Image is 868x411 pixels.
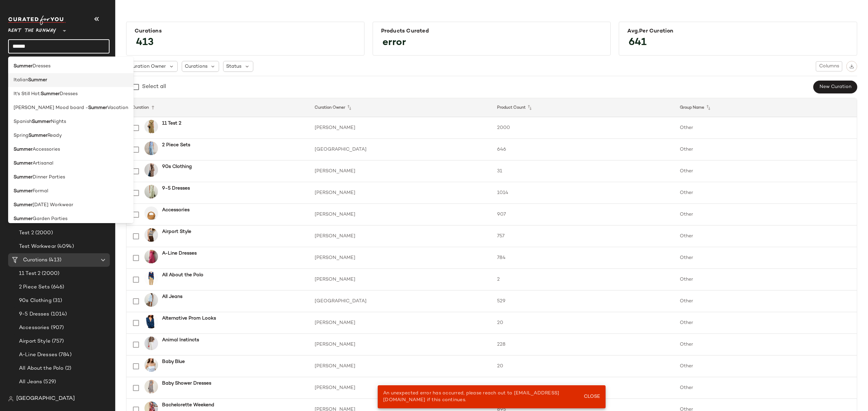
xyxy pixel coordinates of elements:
[50,310,67,318] span: (1014)
[19,392,77,399] span: Alternative Prom Looks
[674,139,857,160] td: Other
[674,355,857,377] td: Other
[60,90,78,98] span: Dresses
[627,28,849,35] div: Avg.per Curation
[14,160,33,167] b: Summer
[622,30,653,55] span: 641
[129,63,166,70] span: Curation Owner
[14,104,88,111] span: [PERSON_NAME] Mood board -
[492,334,674,355] td: 228
[33,174,65,181] span: Dinner Parties
[19,338,51,345] span: Airport Style
[309,117,492,139] td: [PERSON_NAME]
[309,334,492,355] td: [PERSON_NAME]
[674,377,857,399] td: Other
[819,84,851,90] span: New Curation
[8,23,56,35] span: Rent the Runway
[41,90,60,98] b: Summer
[52,297,62,305] span: (31)
[674,312,857,334] td: Other
[23,256,47,264] span: Curations
[77,392,88,399] span: (20)
[64,365,71,372] span: (2)
[162,315,216,322] b: Alternative Prom Looks
[135,28,356,35] div: Curations
[674,225,857,247] td: Other
[162,337,199,344] b: Animal Instincts
[309,355,492,377] td: [PERSON_NAME]
[47,132,62,139] span: Ready
[19,378,42,386] span: All Jeans
[28,77,47,84] b: Summer
[309,225,492,247] td: [PERSON_NAME]
[492,247,674,269] td: 784
[584,394,600,399] span: Close
[492,98,674,117] th: Product Count
[51,338,64,345] span: (757)
[19,324,50,332] span: Accessories
[40,270,59,278] span: (2000)
[674,290,857,312] td: Other
[14,132,28,139] span: Spring
[376,30,413,55] span: error
[14,77,28,84] span: Italian
[34,229,53,237] span: (2000)
[492,139,674,160] td: 646
[47,256,61,264] span: (413)
[14,215,33,222] b: Summer
[107,104,128,111] span: Vacation
[33,188,48,195] span: Formal
[8,396,14,402] img: svg%3e
[581,391,603,403] button: Close
[28,132,47,139] b: Summer
[309,290,492,312] td: [GEOGRAPHIC_DATA]
[162,250,197,257] b: A-Line Dresses
[19,243,56,251] span: Test Workwear
[674,334,857,355] td: Other
[56,243,74,251] span: (4094)
[226,63,241,70] span: Status
[309,312,492,334] td: [PERSON_NAME]
[849,64,854,69] img: svg%3e
[162,207,190,214] b: Accessories
[492,182,674,204] td: 1014
[492,269,674,290] td: 2
[674,160,857,182] td: Other
[162,293,182,300] b: All Jeans
[492,117,674,139] td: 2000
[162,402,214,409] b: Bachelorette Weekend
[309,204,492,225] td: [PERSON_NAME]
[50,324,64,332] span: (907)
[492,355,674,377] td: 20
[309,269,492,290] td: [PERSON_NAME]
[14,118,32,125] span: Spanish
[19,229,34,237] span: Test 2
[309,98,492,117] th: Curation Owner
[19,351,57,359] span: A-Line Dresses
[492,290,674,312] td: 529
[309,139,492,160] td: [GEOGRAPHIC_DATA]
[309,182,492,204] td: [PERSON_NAME]
[819,64,839,69] span: Columns
[492,160,674,182] td: 31
[33,201,73,209] span: [DATE] Workwear
[14,90,41,98] span: It's Still Hot:
[492,225,674,247] td: 757
[309,377,492,399] td: [PERSON_NAME]
[185,63,208,70] span: Curations
[492,312,674,334] td: 20
[88,104,107,111] b: Summer
[14,146,33,153] b: Summer
[33,146,60,153] span: Accessories
[50,283,64,291] span: (646)
[674,204,857,225] td: Other
[816,61,842,71] button: Columns
[42,378,56,386] span: (529)
[492,204,674,225] td: 907
[32,118,51,125] b: Summer
[674,269,857,290] td: Other
[19,297,52,305] span: 90s Clothing
[142,83,166,91] div: Select all
[813,81,857,93] button: New Curation
[14,174,33,181] b: Summer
